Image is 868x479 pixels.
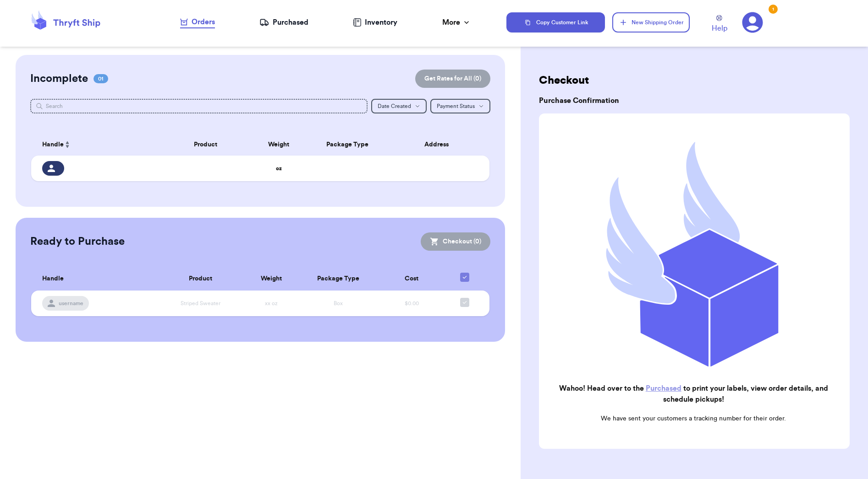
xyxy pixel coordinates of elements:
[245,267,298,291] th: Weight
[265,301,278,306] span: xx oz
[712,23,727,34] span: Help
[437,103,475,109] span: Payment Status
[546,383,841,405] h2: Wahoo! Head over to the to print your labels, view order details, and schedule pickups!
[30,99,368,113] input: Search
[539,95,850,106] h3: Purchase Confirmation
[30,71,88,86] h2: Incomplete
[742,12,763,33] a: 1
[539,73,850,88] h2: Checkout
[180,16,215,27] div: Orders
[378,103,411,109] span: Date Created
[251,134,306,156] th: Weight
[259,17,308,28] a: Purchased
[276,166,282,171] strong: oz
[353,17,397,28] a: Inventory
[93,74,108,83] span: 01
[389,134,489,156] th: Address
[42,274,64,284] span: Handle
[415,70,490,88] button: Get Rates for All (0)
[546,414,841,423] p: We have sent your customers a tracking number for their order.
[30,234,125,249] h2: Ready to Purchase
[769,5,778,14] div: 1
[405,301,419,306] span: $0.00
[306,134,389,156] th: Package Type
[159,134,251,156] th: Product
[379,267,445,291] th: Cost
[371,99,427,113] button: Date Created
[42,140,64,150] span: Handle
[59,300,83,307] span: username
[181,301,220,306] span: Striped Sweater
[64,139,71,150] button: Sort ascending
[298,267,379,291] th: Package Type
[612,12,689,32] button: New Shipping Order
[646,385,681,392] a: Purchased
[442,17,471,28] div: More
[712,15,727,34] a: Help
[421,232,490,251] button: Checkout (0)
[156,267,245,291] th: Product
[430,99,490,113] button: Payment Status
[180,16,215,28] a: Orders
[334,301,343,306] span: Box
[506,12,605,32] button: Copy Customer Link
